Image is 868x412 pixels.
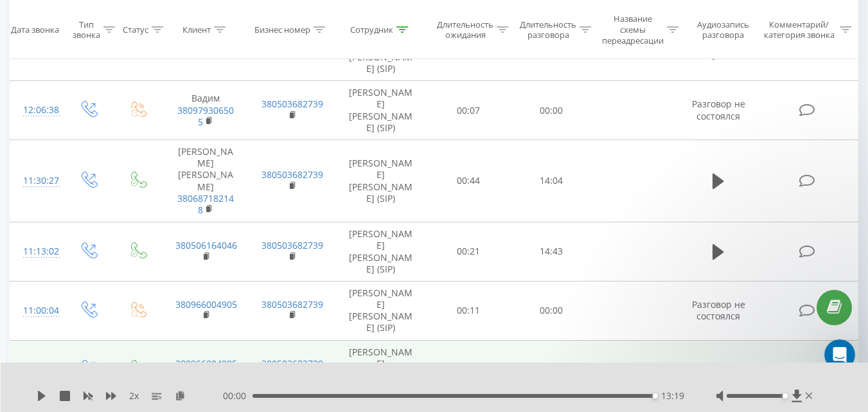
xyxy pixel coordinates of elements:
td: 00:44 [427,140,510,222]
a: 380687182148 [177,192,234,216]
td: 00:07 [427,81,510,140]
td: 14:43 [510,222,593,282]
a: 380506164046 [175,239,237,251]
div: Бизнес номер [254,24,310,35]
td: Вадим [163,81,249,140]
a: 380966004905 [175,298,237,310]
div: Статус [123,24,148,35]
div: Сотрудник [350,24,393,35]
a: 380979306505 [177,104,234,128]
iframe: Intercom live chat [824,339,855,370]
td: 00:10 [427,340,510,399]
div: Название схемы переадресации [602,13,664,46]
div: 11:13:02 [23,239,50,264]
a: 380503682739 [261,357,323,370]
span: Разговор не состоялся [692,298,745,322]
td: [PERSON_NAME] [PERSON_NAME] (SIP) [335,222,427,282]
div: Дата звонка [11,24,59,35]
div: 12:06:38 [23,98,50,123]
span: Разговор не состоялся [692,98,745,121]
td: 00:00 [510,81,593,140]
span: 00:00 [223,390,252,402]
td: [PERSON_NAME] [PERSON_NAME] (SIP) [335,340,427,399]
span: 13:19 [661,390,684,402]
td: 14:04 [510,140,593,222]
td: [PERSON_NAME] [PERSON_NAME] (SIP) [335,140,427,222]
a: 380503682739 [261,98,323,110]
td: 00:15 [510,340,593,399]
div: 11:00:04 [23,298,50,323]
div: Тип звонка [73,19,100,40]
td: 00:11 [427,281,510,340]
td: 00:21 [427,222,510,282]
div: 10:59:32 [23,357,50,382]
a: 380503682739 [261,298,323,310]
td: 00:00 [510,281,593,340]
a: 380503682739 [261,239,323,251]
td: [PERSON_NAME] [PERSON_NAME] (SIP) [335,81,427,140]
td: [PERSON_NAME] [PERSON_NAME] (SIP) [335,281,427,340]
td: [PERSON_NAME] [PERSON_NAME] [163,140,249,222]
div: Accessibility label [653,393,658,399]
a: 380503682739 [261,168,323,181]
div: Длительность разговора [520,19,576,40]
div: 11:30:27 [23,168,50,193]
div: Клиент [182,24,211,35]
div: Длительность ожидания [437,19,493,40]
span: 2 x [129,390,139,402]
a: 380966004905 [175,357,237,370]
div: Аудиозапись разговора [691,19,756,40]
div: Комментарий/категория звонка [761,19,837,40]
div: Accessibility label [783,393,788,399]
